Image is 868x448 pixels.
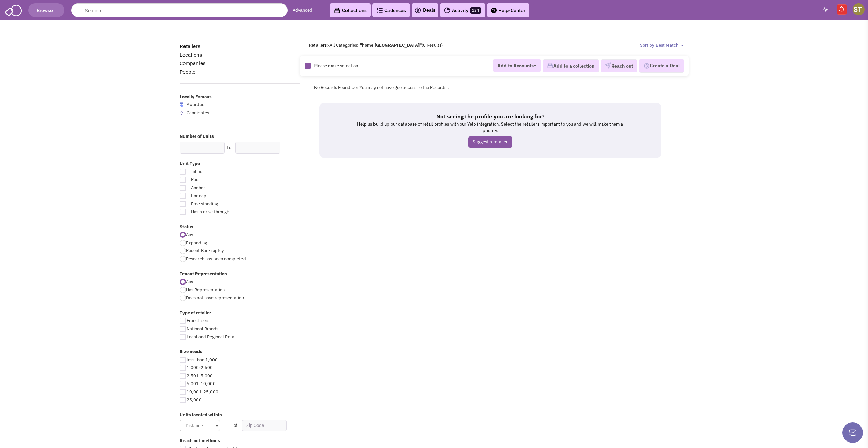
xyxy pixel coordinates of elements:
button: Browse [28,3,64,17]
span: 5,001-10,000 [187,381,216,387]
button: Reach out [601,59,637,72]
img: icon-collection-lavender.png [547,62,553,69]
span: Pad [187,177,262,183]
img: locallyfamous-largeicon.png [180,102,184,107]
span: 2,501-5,000 [187,373,213,379]
span: Franchisors [187,318,209,323]
span: Endcap [187,193,262,199]
label: Tenant Representation [180,271,300,277]
a: Suggest a retailer [468,136,512,148]
img: icon-collection-lavender-black.svg [334,7,340,14]
span: All Categories (0 Results) [329,42,443,48]
a: Collections [330,3,371,17]
label: Unit Type [180,161,300,167]
span: > [327,42,329,48]
span: Does not have representation [186,295,244,301]
span: No Records Found...or You may not have geo access to the Records... [314,85,451,90]
img: SmartAdmin [5,3,22,16]
span: National Brands [187,326,218,332]
img: Cadences_logo.png [377,8,383,13]
a: Help-Center [487,3,529,17]
span: Has Representation [186,287,225,293]
a: Advanced [293,7,312,14]
span: 10,001-25,000 [187,389,218,395]
span: Browse [35,7,57,13]
span: Candidates [187,110,209,116]
span: 25,000+ [187,397,204,403]
a: Cadences [372,3,410,17]
label: Size needs [180,349,300,355]
span: Free standing [187,201,262,207]
h5: Not seeing the profile you are looking for? [353,113,627,120]
a: Deals [414,6,436,14]
b: "home [GEOGRAPHIC_DATA]" [360,42,422,48]
label: Reach out methods [180,438,300,444]
span: less than 1,000 [187,357,218,363]
label: Locally Famous [180,94,300,100]
img: Deal-Dollar.png [644,62,650,70]
a: Activity124 [440,3,485,17]
span: 124 [470,7,481,14]
img: Shary Thur [853,3,865,15]
span: > [357,42,360,48]
label: Number of Units [180,133,300,140]
label: Type of retailer [180,310,300,316]
img: icon-deals.svg [414,6,421,14]
a: People [180,69,195,75]
img: VectorPaper_Plane.png [605,62,611,69]
input: Zip Code [242,420,287,431]
button: Add to Accounts [493,59,541,72]
label: Status [180,224,300,230]
a: Companies [180,60,205,67]
span: Please make selection [314,63,358,69]
span: Local and Regional Retail [187,334,237,340]
label: to [227,145,231,151]
span: Recent Bankruptcy [186,248,224,254]
img: locallyfamous-upvote.png [180,111,184,115]
button: Add to a collection [543,59,599,72]
span: 1,000-2,500 [187,365,213,371]
input: Search [71,3,288,17]
span: Any [186,279,193,285]
span: of [234,422,237,428]
span: Anchor [187,185,262,191]
p: Help us build up our database of retail profiles with our Yelp integration. Select the retailers ... [353,121,627,134]
img: help.png [491,8,497,13]
img: Rectangle.png [305,63,311,69]
a: Locations [180,52,202,58]
span: Any [186,232,193,237]
button: Create a Deal [639,59,684,73]
span: Has a drive through [187,209,262,215]
span: Expanding [186,240,207,246]
a: Retailers [180,43,200,49]
div: Search Nearby [285,421,296,430]
div: Search Nearby [278,143,289,152]
a: Retailers [309,42,327,48]
span: Research has been completed [186,256,246,262]
img: Activity.png [444,7,450,13]
label: Units located within [180,412,300,418]
span: Awarded [187,102,205,107]
span: Inline [187,169,262,175]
